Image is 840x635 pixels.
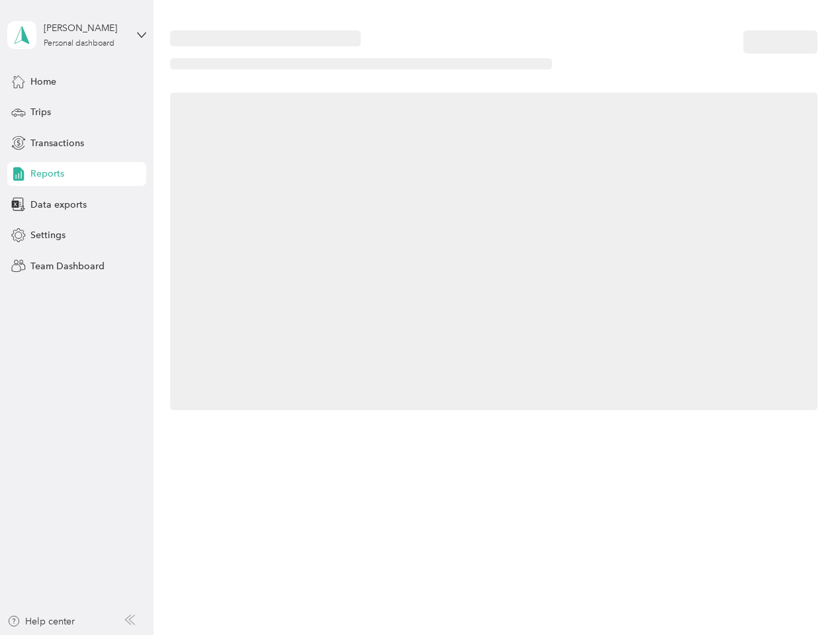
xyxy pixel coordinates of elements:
[30,198,87,212] span: Data exports
[30,136,84,150] span: Transactions
[30,259,105,273] span: Team Dashboard
[30,228,66,242] span: Settings
[44,40,115,48] div: Personal dashboard
[766,561,840,635] iframe: Everlance-gr Chat Button Frame
[44,21,126,35] div: [PERSON_NAME]
[30,75,56,89] span: Home
[30,167,64,181] span: Reports
[30,105,51,119] span: Trips
[7,614,75,628] button: Help center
